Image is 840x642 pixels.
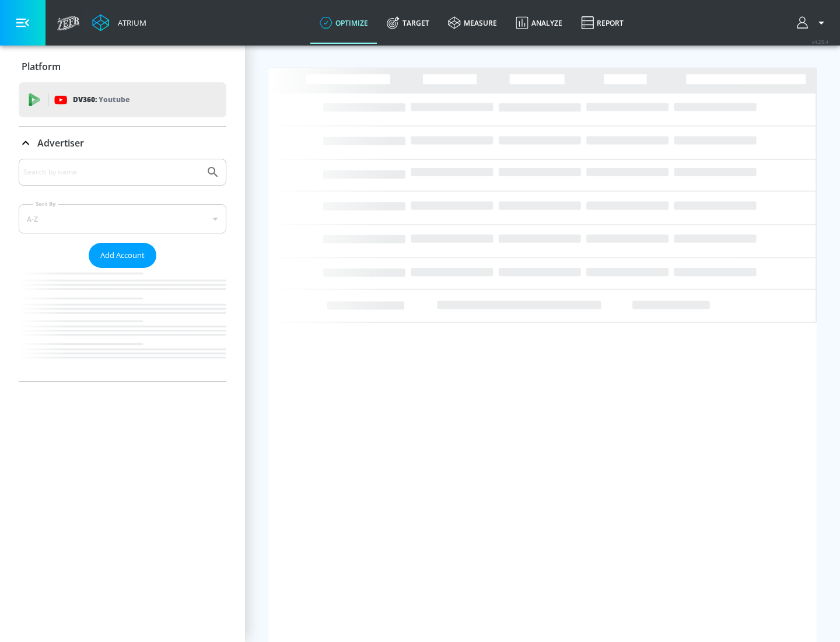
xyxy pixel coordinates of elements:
p: Advertiser [37,137,84,149]
a: optimize [310,2,377,44]
a: Target [377,2,439,44]
p: Platform [22,60,61,73]
label: Sort By [33,200,58,208]
div: Platform [19,50,226,83]
a: measure [439,2,506,44]
div: A-Z [19,204,226,233]
span: Add Account [100,249,145,262]
input: Search by name [23,165,200,180]
p: DV360: [73,93,129,106]
div: Advertiser [19,159,226,381]
button: Add Account [89,243,156,268]
div: DV360: Youtube [19,82,226,117]
p: Youtube [99,93,129,106]
nav: list of Advertiser [19,268,226,381]
a: Analyze [506,2,572,44]
a: Report [572,2,633,44]
a: Atrium [92,14,146,32]
div: Advertiser [19,127,226,159]
span: v 4.25.4 [812,39,828,45]
div: Atrium [113,18,146,28]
